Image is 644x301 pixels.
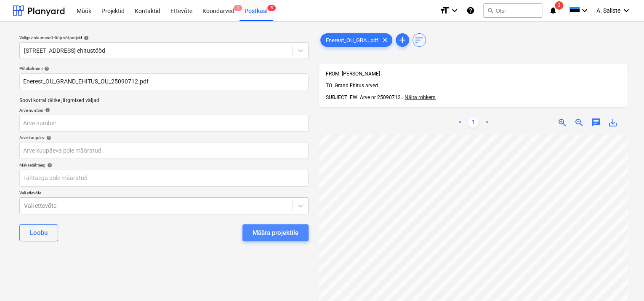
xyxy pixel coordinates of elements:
[455,118,465,128] a: Previous page
[19,115,309,132] input: Arve number
[326,71,380,77] span: FROM: [PERSON_NAME]
[482,118,492,128] a: Next page
[242,224,309,241] button: Määra projektile
[19,107,309,113] div: Arve number
[19,170,309,187] input: Tähtaega pole määratud
[574,118,584,128] span: zoom_out
[19,66,309,71] div: Põhifaili nimi
[468,118,478,128] a: Page 1 is your current page
[19,73,309,90] input: Põhifaili nimi
[414,35,424,45] span: sort
[320,33,392,47] div: Enerest_OU_GRA...pdf
[43,107,50,113] span: help
[19,135,309,140] div: Arve kuupäev
[466,5,475,16] i: Abikeskus
[439,5,450,16] i: format_size
[253,227,298,238] div: Määra projektile
[326,94,401,100] span: SUBJECT: FW: Arve nr 25090712
[19,35,309,40] div: Valige dokumendi tüüp või projekt
[19,224,58,241] button: Loobu
[487,7,494,14] span: search
[596,7,620,14] span: A. Saliste
[602,261,644,301] iframe: Chat Widget
[608,118,618,128] span: save_alt
[30,227,48,238] div: Loobu
[450,5,460,16] i: keyboard_arrow_down
[43,66,49,71] span: help
[19,190,309,197] p: Vali ettevõte
[19,162,309,168] div: Maksetähtaeg
[401,94,436,100] span: ...
[549,5,557,16] i: notifications
[321,37,383,43] span: Enerest_OU_GRA...pdf
[380,35,390,45] span: clear
[19,142,309,159] input: Arve kuupäeva pole määratud.
[557,118,567,128] span: zoom_in
[591,118,601,128] span: chat
[267,5,276,11] span: 5
[19,97,309,104] p: Soovi korral täitke järgmised väljad
[621,5,631,16] i: keyboard_arrow_down
[45,135,51,140] span: help
[234,5,242,11] span: 1
[45,163,52,168] span: help
[555,1,563,10] span: 3
[404,94,436,100] span: Näita rohkem
[82,35,89,40] span: help
[326,83,378,89] span: TO: Grand Ehitus arved
[580,5,590,16] i: keyboard_arrow_down
[483,3,542,18] button: Otsi
[397,35,407,45] span: add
